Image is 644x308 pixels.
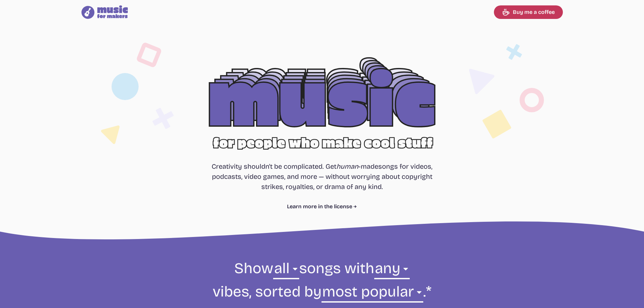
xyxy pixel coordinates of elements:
[336,162,378,170] span: -made
[273,259,299,282] select: genre
[212,161,433,192] p: Creativity shouldn't be complicated. Get songs for videos, podcasts, video games, and more — with...
[494,5,563,19] a: Buy me a coffee
[287,203,357,211] a: Learn more in the license
[321,282,423,305] select: sorting
[374,259,410,282] select: vibe
[336,162,358,170] i: human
